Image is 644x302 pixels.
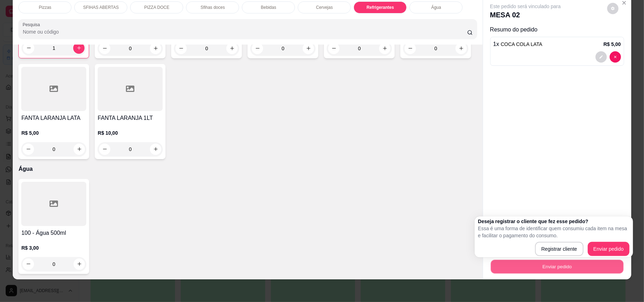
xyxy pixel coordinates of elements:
[150,43,161,54] button: increase-product-quantity
[490,10,561,20] p: MESA 02
[144,5,169,10] p: PIZZA DOCE
[21,114,86,122] h4: FANTA LARANJA LATA
[604,41,621,48] p: R$ 5,00
[23,42,34,54] button: decrease-product-quantity
[150,144,161,155] button: increase-product-quantity
[99,144,110,155] button: decrease-product-quantity
[98,129,163,137] p: R$ 10,00
[478,225,630,239] p: Essa é uma forma de identificar quem consumiu cada item na mesa e facilitar o pagamento do consumo.
[74,144,85,155] button: increase-product-quantity
[588,242,630,256] button: Enviar pedido
[98,114,163,122] h4: FANTA LARANJA 1LT
[501,41,543,47] span: COCA COLA LATA
[491,260,623,274] button: Enviar pedido
[21,129,86,137] p: R$ 5,00
[456,43,467,54] button: increase-product-quantity
[490,25,624,34] p: Resumo do pedido
[21,229,86,237] h4: 100 - Água 500ml
[493,40,543,48] p: 1 x
[226,43,238,54] button: increase-product-quantity
[83,5,119,10] p: SFIHAS ABERTAS
[431,5,441,10] p: Água
[252,43,263,54] button: decrease-product-quantity
[490,3,561,10] p: Este pedido será vinculado para
[23,28,467,35] input: Pesquisa
[23,22,42,28] label: Pesquisa
[175,43,187,54] button: decrease-product-quantity
[23,259,34,270] button: decrease-product-quantity
[21,244,86,251] p: R$ 3,00
[261,5,276,10] p: Bebidas
[73,42,85,54] button: increase-product-quantity
[201,5,225,10] p: Sfihas doces
[596,51,607,63] button: decrease-product-quantity
[303,43,314,54] button: increase-product-quantity
[535,242,584,256] button: Registrar cliente
[18,165,477,173] p: Água
[39,5,51,10] p: Pizzas
[74,259,85,270] button: increase-product-quantity
[379,43,390,54] button: increase-product-quantity
[99,43,110,54] button: decrease-product-quantity
[610,51,621,63] button: decrease-product-quantity
[478,218,630,225] h2: Deseja registrar o cliente que fez esse pedido?
[328,43,340,54] button: decrease-product-quantity
[367,5,394,10] p: Refrigerantes
[405,43,416,54] button: decrease-product-quantity
[23,144,34,155] button: decrease-product-quantity
[316,5,333,10] p: Cervejas
[607,3,619,14] button: decrease-product-quantity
